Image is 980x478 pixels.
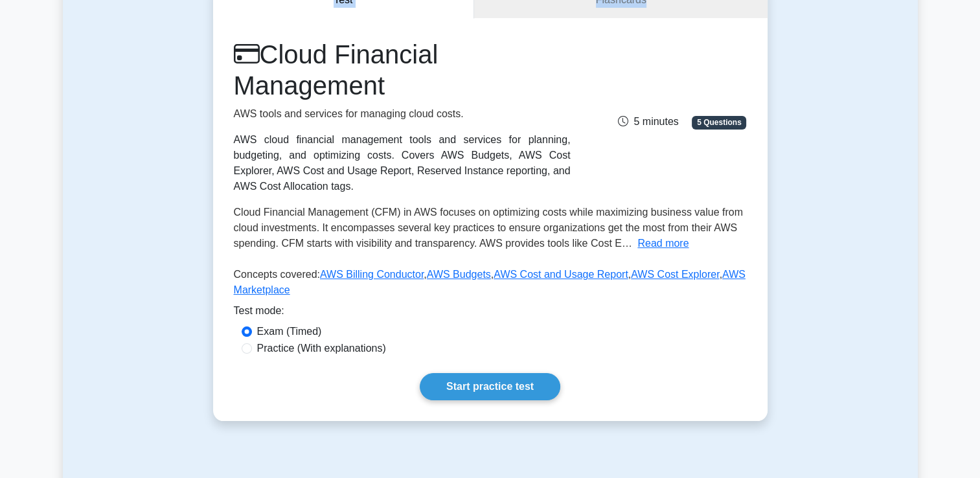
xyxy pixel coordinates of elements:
label: Practice (With explanations) [257,341,386,356]
a: AWS Budgets [427,269,491,280]
a: Start practice test [420,373,560,400]
span: 5 Questions [692,116,746,129]
div: Test mode: [234,303,747,324]
p: Concepts covered: , , , , [234,267,747,303]
div: AWS cloud financial management tools and services for planning, budgeting, and optimizing costs. ... [234,132,571,194]
a: AWS Cost Explorer [631,269,719,280]
label: Exam (Timed) [257,324,322,339]
h1: Cloud Financial Management [234,39,571,101]
p: AWS tools and services for managing cloud costs. [234,106,571,122]
span: Cloud Financial Management (CFM) in AWS focuses on optimizing costs while maximizing business val... [234,207,743,249]
a: AWS Cost and Usage Report [494,269,628,280]
span: 5 minutes [618,116,678,127]
button: Read more [637,236,689,251]
a: AWS Billing Conductor [320,269,424,280]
